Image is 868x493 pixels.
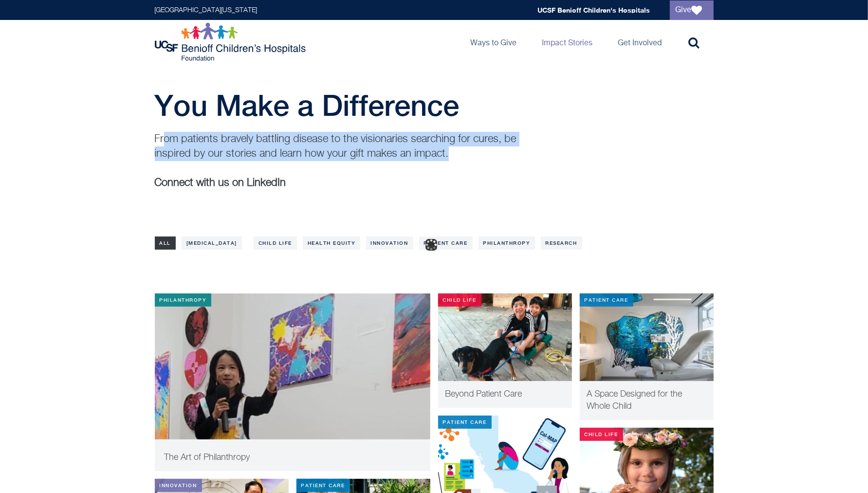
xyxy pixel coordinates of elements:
span: Beyond Patient Care [445,390,522,399]
a: Research [541,237,582,250]
div: Child Life [438,293,481,307]
span: A Space Designed for the Whole Child [587,390,683,411]
a: Ways to Give [463,20,525,64]
b: Connect with us on LinkedIn [155,178,286,188]
a: Health Equity [303,237,360,250]
span: The Art of Philanthropy [165,453,250,462]
a: Patient Care New clinic room interior A Space Designed for the Whole Child [580,293,714,420]
span: You Make a Difference [155,88,460,122]
div: Patient Care [580,293,633,307]
a: [MEDICAL_DATA] [182,237,242,250]
a: [GEOGRAPHIC_DATA][US_STATE] [155,7,258,14]
div: Patient Care [296,479,350,492]
a: Patient Care [419,237,473,250]
a: UCSF Benioff Children's Hospitals [538,6,650,14]
a: Philanthropy [479,237,535,250]
a: Philanthropy Juliette explaining her art The Art of Philanthropy [155,293,430,471]
a: Get Involved [610,20,670,64]
img: Juliette explaining her art [155,293,430,469]
div: Philanthropy [155,293,211,307]
a: Child Life [254,237,297,250]
a: Impact Stories [535,20,601,64]
a: All [155,237,176,250]
p: From patients bravely battling disease to the visionaries searching for cures, be inspired by our... [155,132,530,161]
a: Give [670,0,714,20]
img: Logo for UCSF Benioff Children's Hospitals Foundation [155,22,308,61]
div: Innovation [155,479,202,492]
a: Child Life Kyle Quan and his brother Beyond Patient Care [438,293,572,408]
img: Kyle Quan and his brother [438,293,572,381]
div: Patient Care [438,416,492,429]
div: Child Life [580,428,623,441]
iframe: LinkedIn Embedded Content [155,190,203,211]
img: New clinic room interior [580,293,714,381]
a: Innovation [366,237,413,250]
